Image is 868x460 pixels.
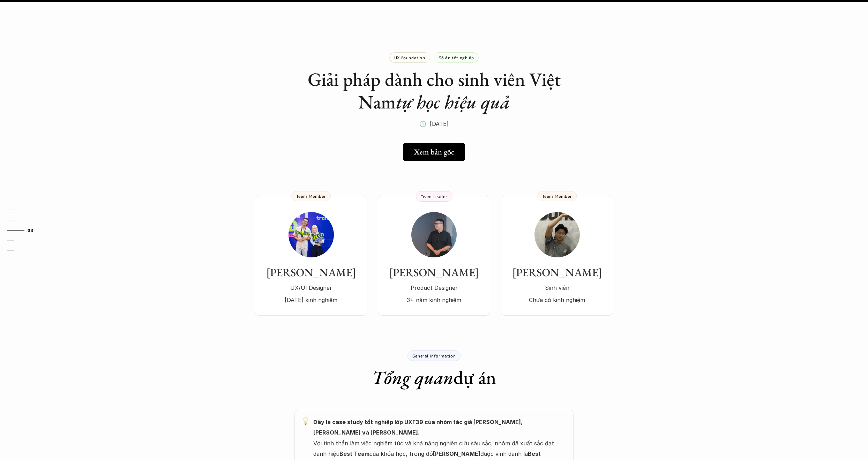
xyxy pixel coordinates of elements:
a: [PERSON_NAME]Sinh viênChưa có kinh nghiệmTeam Member [501,196,613,316]
a: [PERSON_NAME]Product Designer3+ năm kinh nghiệmTeam Leader [378,196,490,316]
p: Sinh viên [508,282,606,293]
em: tự học hiệu quả [396,90,510,114]
a: Xem bản gốc [403,143,465,161]
p: Team Leader [421,194,448,199]
p: Đồ án tốt nghiệp [439,55,474,60]
strong: [PERSON_NAME] [433,450,480,457]
p: [DATE] kinh nghiệm [262,295,360,305]
h3: [PERSON_NAME] [262,266,360,279]
p: UX/UI Designer [262,282,360,293]
p: General Information [412,353,456,358]
p: Team Member [542,194,572,198]
h1: Giải pháp dành cho sinh viên Việt Nam [294,68,574,113]
h1: dự án [372,366,496,389]
em: Tổng quan [372,365,454,390]
p: Team Member [296,194,326,198]
p: 🕔 [DATE] [419,119,449,129]
h3: [PERSON_NAME] [508,266,606,279]
h3: [PERSON_NAME] [385,266,483,279]
strong: Best Team [339,450,369,457]
p: UX Foundation [394,55,425,60]
p: 3+ năm kinh nghiệm [385,295,483,305]
p: Product Designer [385,282,483,293]
a: 03 [7,226,40,234]
p: Chưa có kinh nghiệm [508,295,606,305]
strong: Đây là case study tốt nghiệp lớp UXF39 của nhóm tác giả [PERSON_NAME], [PERSON_NAME] và [PERSON_N... [313,418,524,436]
a: [PERSON_NAME]UX/UI Designer[DATE] kinh nghiệmTeam Member [255,196,367,316]
strong: 03 [28,227,33,232]
h5: Xem bản gốc [414,148,454,157]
